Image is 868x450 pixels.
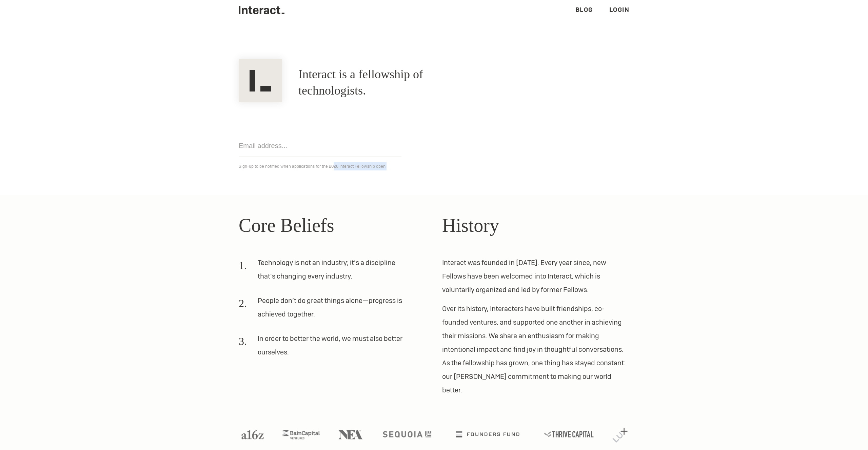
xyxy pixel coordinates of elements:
h2: History [442,211,629,240]
img: Bain Capital Ventures logo [282,430,320,439]
li: People don’t do great things alone—progress is achieved together. [239,294,410,326]
img: Sequoia logo [382,431,431,437]
input: Email address... [239,135,401,157]
p: Sign-up to be notified when applications for the 2026 Interact Fellowship open. [239,162,629,170]
img: Lux Capital logo [612,428,627,443]
p: Interact was founded in [DATE]. Every year since, new Fellows have been welcomed into Interact, w... [442,256,629,296]
li: Technology is not an industry; it’s a discipline that’s changing every industry. [239,256,410,288]
p: Over its history, Interacters have built friendships, co-founded ventures, and supported one anot... [442,302,629,397]
li: In order to better the world, we must also better ourselves. [239,332,410,364]
img: Interact Logo [239,59,282,102]
a: Login [609,6,630,14]
h1: Interact is a fellowship of technologists. [298,66,481,99]
img: Thrive Capital logo [544,431,594,437]
h2: Core Beliefs [239,211,426,240]
a: Blog [575,6,593,14]
img: NEA logo [338,430,363,439]
img: A16Z logo [241,430,264,439]
img: Founders Fund logo [456,431,519,437]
